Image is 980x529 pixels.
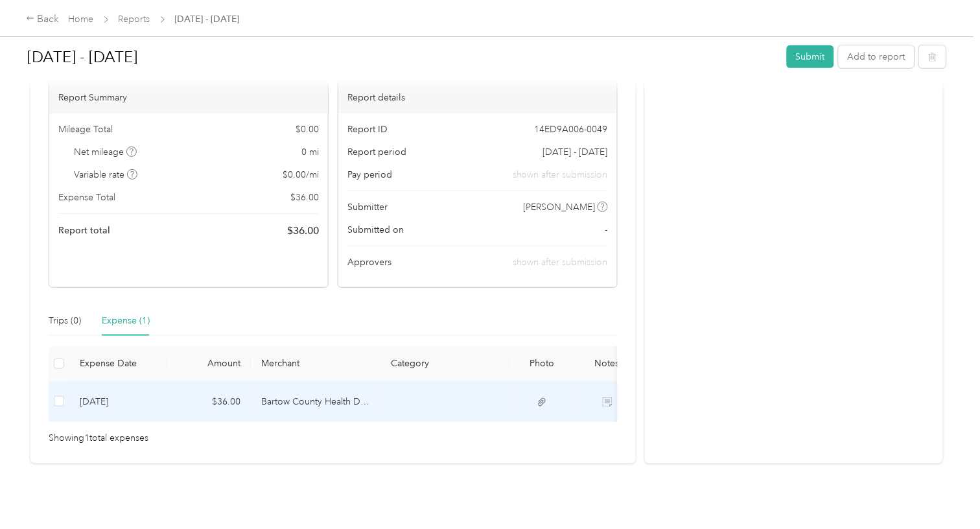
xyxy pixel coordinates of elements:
[69,14,94,25] a: Home
[347,255,391,269] span: Approvers
[283,168,319,182] span: $ 0.00 / mi
[251,346,380,382] th: Merchant
[251,382,380,422] td: Bartow County Health Dept
[347,168,392,182] span: Pay period
[510,346,575,382] th: Photo
[119,14,150,25] a: Reports
[380,346,510,382] th: Category
[102,314,150,328] div: Expense (1)
[75,145,137,159] span: Net mileage
[347,123,388,136] span: Report ID
[167,382,251,422] td: $36.00
[513,257,608,268] span: shown after submission
[338,82,617,113] div: Report details
[535,123,608,136] span: 14ED9A006-0049
[58,123,113,136] span: Mileage Total
[49,431,148,445] span: Showing 1 total expenses
[75,168,138,182] span: Variable rate
[605,223,608,237] span: -
[167,346,251,382] th: Amount
[347,223,404,237] span: Submitted on
[287,223,319,239] span: $ 36.00
[27,41,778,73] h1: Mar 16 - 31, 2025
[839,45,915,68] button: Add to report
[49,82,328,113] div: Report Summary
[175,12,240,26] span: [DATE] - [DATE]
[524,200,596,214] span: [PERSON_NAME]
[290,191,319,204] span: $ 36.00
[26,12,60,27] div: Back
[301,145,319,159] span: 0 mi
[49,314,81,328] div: Trips (0)
[575,346,640,382] th: Notes
[58,191,115,204] span: Expense Total
[543,145,608,159] span: [DATE] - [DATE]
[69,382,167,422] td: 3-27-2025
[347,145,406,159] span: Report period
[907,456,980,529] iframe: Everlance-gr Chat Button Frame
[296,123,319,136] span: $ 0.00
[787,45,834,68] button: Submit
[347,200,388,214] span: Submitter
[69,346,167,382] th: Expense Date
[513,168,608,182] span: shown after submission
[58,224,110,237] span: Report total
